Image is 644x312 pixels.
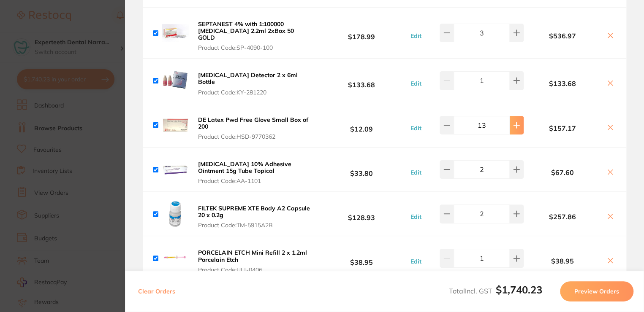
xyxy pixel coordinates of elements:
[315,206,408,222] b: $128.93
[198,222,312,229] span: Product Code: TM-5915A2B
[315,162,408,178] b: $33.80
[198,71,298,86] b: [MEDICAL_DATA] Detector 2 x 6ml Bottle
[524,257,601,265] b: $38.95
[198,178,312,184] span: Product Code: AA-1101
[198,266,312,273] span: Product Code: ULT-0406
[408,169,424,176] button: Edit
[196,204,315,229] button: FILTEK SUPREME XTE Body A2 Capsule 20 x 0.2g Product Code:TM-5915A2B
[136,281,178,301] button: Clear Orders
[198,20,294,41] b: SEPTANEST 4% with 1:100000 [MEDICAL_DATA] 2.2ml 2xBox 50 GOLD
[408,258,424,265] button: Edit
[524,169,601,176] b: $67.60
[408,124,424,132] button: Edit
[560,281,633,301] button: Preview Orders
[196,249,315,273] button: PORCELAIN ETCH Mini Refill 2 x 1.2ml Porcelain Etch Product Code:ULT-0406
[198,116,308,130] b: DE Latex Pwd Free Glove Small Box of 200
[162,156,189,183] img: a3QxenJpeA
[524,124,601,132] b: $157.17
[196,160,315,185] button: [MEDICAL_DATA] 10% Adhesive Ointment 15g Tube Topical Product Code:AA-1101
[196,20,315,51] button: SEPTANEST 4% with 1:100000 [MEDICAL_DATA] 2.2ml 2xBox 50 GOLD Product Code:SP-4090-100
[496,283,542,296] b: $1,740.23
[198,160,291,175] b: [MEDICAL_DATA] 10% Adhesive Ointment 15g Tube Topical
[524,80,601,87] b: $133.68
[162,245,189,272] img: N2xuZGNsMg
[449,287,542,295] span: Total Incl. GST
[315,117,408,133] b: $12.09
[408,213,424,221] button: Edit
[524,213,601,221] b: $257.86
[315,73,408,89] b: $133.68
[162,112,189,139] img: Mmx5OWE5Ng
[198,44,312,51] span: Product Code: SP-4090-100
[408,80,424,87] button: Edit
[408,32,424,40] button: Edit
[315,25,408,41] b: $178.99
[198,204,310,219] b: FILTEK SUPREME XTE Body A2 Capsule 20 x 0.2g
[162,19,189,46] img: NTl3emU4Zw
[198,133,312,140] span: Product Code: HSD-9770362
[524,32,601,40] b: $536.97
[162,200,189,227] img: NnZoankwYg
[198,249,307,263] b: PORCELAIN ETCH Mini Refill 2 x 1.2ml Porcelain Etch
[196,116,315,140] button: DE Latex Pwd Free Glove Small Box of 200 Product Code:HSD-9770362
[196,71,315,96] button: [MEDICAL_DATA] Detector 2 x 6ml Bottle Product Code:KY-281220
[162,67,189,94] img: bHdoNWo0bg
[315,250,408,266] b: $38.95
[198,89,312,96] span: Product Code: KY-281220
